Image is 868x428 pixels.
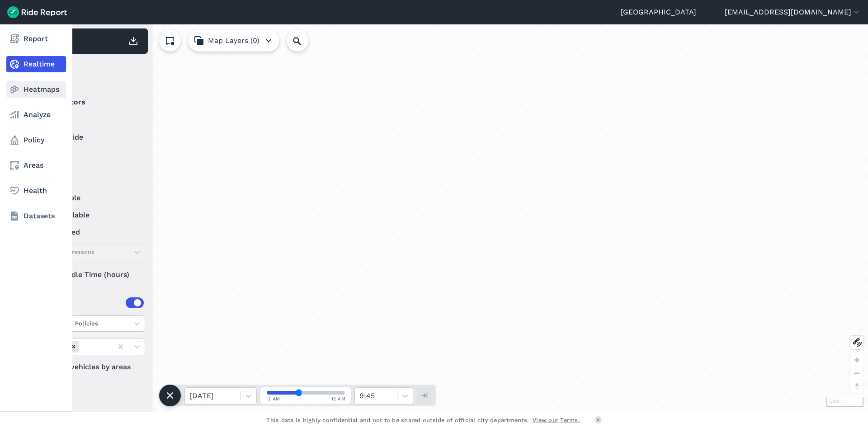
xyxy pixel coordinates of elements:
[287,30,323,52] input: Search Location or Vehicles
[29,24,868,412] div: loading
[69,341,79,352] div: Remove Areas (6)
[6,31,66,47] a: Report
[6,183,66,199] a: Health
[49,297,144,308] div: Areas
[725,7,861,18] button: [EMAIL_ADDRESS][DOMAIN_NAME]
[37,89,144,115] summary: Operators
[331,395,346,402] span: 12 AM
[33,58,148,86] div: Filter
[37,362,145,372] label: Filter vehicles by areas
[533,416,580,424] a: View our Terms.
[6,132,66,148] a: Policy
[7,6,67,18] img: Ride Report
[6,56,66,72] a: Realtime
[621,7,696,18] a: [GEOGRAPHIC_DATA]
[37,115,145,126] label: Ario
[37,132,145,143] label: HelloRide
[266,395,280,402] span: 12 AM
[6,157,66,174] a: Areas
[37,193,145,203] label: available
[6,81,66,98] a: Heatmaps
[37,149,145,160] label: Lime
[37,167,144,193] summary: Status
[37,227,145,238] label: reserved
[37,267,145,283] div: Idle Time (hours)
[6,208,66,224] a: Datasets
[37,290,144,315] summary: Areas
[6,107,66,123] a: Analyze
[188,30,279,52] button: Map Layers (0)
[37,210,145,221] label: unavailable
